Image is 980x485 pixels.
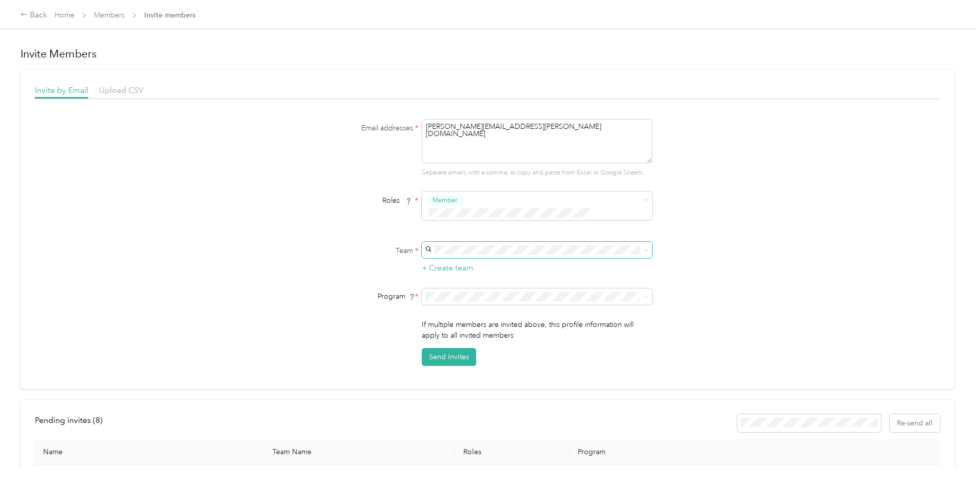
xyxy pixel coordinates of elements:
button: Send Invites [422,348,476,366]
div: left-menu [35,414,110,432]
span: Roles [379,192,415,208]
div: info-bar [35,414,940,432]
button: Re-send all [890,414,940,432]
textarea: [PERSON_NAME][EMAIL_ADDRESS][PERSON_NAME][DOMAIN_NAME] [422,119,652,163]
div: Back [21,9,47,22]
th: Team Name [264,439,455,465]
iframe: Everlance-gr Chat Button Frame [923,428,980,485]
p: Separate emails with a comma, or copy and paste from Excel or Google Sheets. [422,168,652,178]
button: + Create team [422,262,474,275]
span: Upload CSV [99,85,144,95]
th: Roles [455,439,570,465]
span: Member [433,195,457,204]
p: If multiple members are invited above, this profile information will apply to all invited members [422,319,652,341]
button: Member [425,193,464,206]
th: Name [35,439,264,465]
span: ( 8 ) [93,415,103,425]
a: Home [54,11,74,20]
h1: Invite Members [21,47,954,61]
a: Members [94,11,125,20]
div: Resend all invitations [737,414,940,432]
span: Invite members [144,10,195,21]
label: Email addresses [290,123,418,133]
th: Program [570,439,722,465]
span: Invite by Email [35,85,88,95]
label: Team [290,245,418,256]
span: Pending invites [35,415,103,425]
div: Program [290,291,418,302]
